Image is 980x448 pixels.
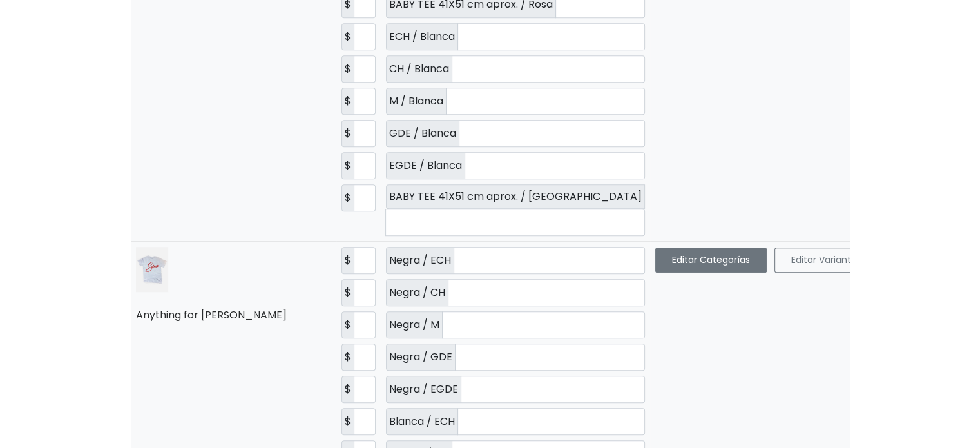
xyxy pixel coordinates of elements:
[341,55,354,83] label: $
[774,248,878,273] button: Editar Variantes
[386,184,645,209] label: BABY TEE 41X51 cm aprox. / [GEOGRAPHIC_DATA]
[136,247,168,291] img: small_1732576802059.jpeg
[341,311,354,338] label: $
[386,120,459,147] label: GDE / Blanca
[386,55,452,83] label: CH / Blanca
[341,408,354,435] label: $
[341,120,354,147] label: $
[341,279,354,306] label: $
[386,88,447,115] label: M / Blanca
[341,88,354,115] label: $
[341,344,354,371] label: $
[386,376,461,403] label: Negra / EGDE
[341,23,354,50] label: $
[136,307,287,322] a: Anything for [PERSON_NAME]
[655,248,767,273] button: Editar Categorías
[341,184,354,211] label: $
[386,408,458,435] label: Blanca / ECH
[341,247,354,274] label: $
[386,344,456,371] label: Negra / GDE
[386,279,448,306] label: Negra / CH
[386,23,458,50] label: ECH / Blanca
[386,152,465,179] label: EGDE / Blanca
[386,247,454,274] label: Negra / ECH
[341,376,354,403] label: $
[386,311,443,338] label: Negra / M
[341,152,354,179] label: $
